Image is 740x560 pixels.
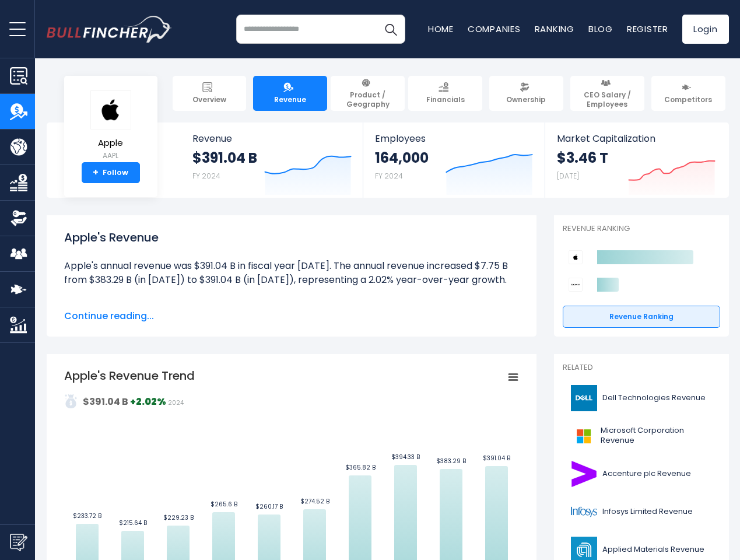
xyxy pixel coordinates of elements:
strong: $391.04 B [83,395,128,408]
button: Search [376,15,405,44]
strong: $391.04 B [192,149,257,167]
img: Ownership [10,209,27,227]
h1: Apple's Revenue [64,229,519,246]
text: $215.64 B [118,519,146,527]
a: Revenue Ranking [563,306,720,328]
a: Home [428,23,454,35]
strong: 164,000 [375,149,429,167]
span: Revenue [274,95,306,104]
tspan: Apple's Revenue Trend [64,367,195,384]
img: MSFT logo [570,423,597,449]
span: CEO Salary / Employees [576,90,639,108]
a: Go to homepage [47,16,172,43]
text: $233.72 B [73,512,101,520]
li: Apple's quarterly revenue was $94.04 B in the quarter ending [DATE]. The quarterly revenue increa... [64,301,519,343]
a: Microsoft Corporation Revenue [563,420,720,452]
span: Ownership [506,95,546,104]
span: Competitors [664,95,712,104]
small: [DATE] [557,171,579,181]
span: Continue reading... [64,309,519,323]
a: Ranking [535,23,574,35]
a: Financials [408,76,482,111]
span: Product / Geography [336,90,399,108]
text: $365.82 B [345,463,375,472]
small: AAPL [90,150,131,161]
a: Revenue [253,76,327,111]
a: Revenue $391.04 B FY 2024 [181,123,363,198]
span: Overview [192,95,226,104]
a: Register [627,23,668,35]
a: CEO Salary / Employees [570,76,644,111]
a: Competitors [651,76,725,111]
a: Infosys Limited Revenue [563,496,720,528]
text: $229.23 B [163,513,193,522]
span: Revenue [192,133,352,144]
p: Revenue Ranking [563,224,720,234]
text: $383.29 B [436,457,466,466]
a: Apple AAPL [90,90,132,163]
img: DELL logo [570,385,599,411]
strong: +2.02% [130,395,166,408]
img: bullfincher logo [47,16,172,43]
img: addasd [64,394,78,408]
li: Apple's annual revenue was $391.04 B in fiscal year [DATE]. The annual revenue increased $7.75 B ... [64,259,519,287]
p: Related [563,363,720,373]
strong: + [93,167,99,178]
img: ACN logo [570,461,599,487]
span: Financials [426,95,465,104]
text: $260.17 B [255,502,283,511]
a: Blog [588,23,613,35]
span: Employees [375,133,533,144]
text: $265.6 B [210,500,237,509]
a: Companies [468,23,521,35]
small: FY 2024 [375,171,403,181]
img: Apple competitors logo [569,250,583,264]
text: $391.04 B [483,454,510,463]
a: Dell Technologies Revenue [563,382,720,414]
a: Product / Geography [331,76,405,111]
small: FY 2024 [192,171,220,181]
a: Employees 164,000 FY 2024 [363,123,545,198]
span: Apple [90,138,131,148]
strong: $3.46 T [557,149,608,167]
a: Ownership [489,76,563,111]
text: $274.52 B [300,497,329,506]
span: Market Capitalization [557,133,716,144]
img: Sony Group Corporation competitors logo [569,278,583,292]
img: INFY logo [570,499,599,525]
a: Login [682,15,729,44]
a: Overview [173,76,247,111]
span: 2024 [168,398,184,407]
a: Accenture plc Revenue [563,458,720,490]
text: $394.33 B [391,453,420,461]
a: Market Capitalization $3.46 T [DATE] [545,123,727,198]
a: +Follow [82,162,140,183]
